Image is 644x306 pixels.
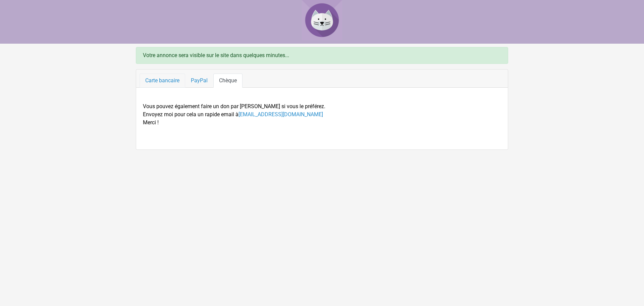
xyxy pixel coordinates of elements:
a: Carte bancaire [140,74,185,88]
a: Chèque [213,74,243,88]
p: Vous pouvez également faire un don par [PERSON_NAME] si vous le préférez. Envoyez moi pour cela u... [143,102,501,127]
a: [EMAIL_ADDRESS][DOMAIN_NAME] [238,111,323,118]
div: Votre annonce sera visible sur le site dans quelques minutes... [136,47,508,64]
a: PayPal [185,74,213,88]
